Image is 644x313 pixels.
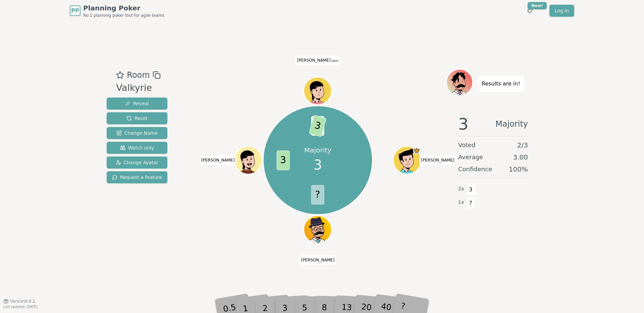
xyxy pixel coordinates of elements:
button: Request a feature [107,171,167,183]
span: Room [127,69,150,81]
button: Reset [107,112,167,124]
span: PP [71,7,79,15]
span: Reveal [125,100,149,107]
span: Majority [495,116,528,132]
div: Valkyrie [116,81,160,95]
span: 3.00 [513,152,528,162]
span: No.1 planning poker tool for agile teams [83,13,164,18]
span: Click to change your name [300,255,336,265]
span: 3 [467,184,475,195]
button: Reveal [107,98,167,110]
span: 100 % [509,165,528,174]
button: Add as favourite [116,69,124,81]
span: Maanya is the host [413,147,420,154]
span: Change Name [116,130,158,136]
button: Change Avatar [107,156,167,169]
span: 3 [309,115,327,137]
button: Change Name [107,127,167,139]
span: ? [311,185,324,204]
button: New! [524,5,536,17]
span: 3 [314,155,322,175]
span: 1 x [458,199,464,206]
a: PPPlanning PokerNo.1 planning poker tool for agile teams [70,3,164,18]
span: 3 [458,116,469,132]
span: 3 [277,150,290,170]
a: Log in [549,5,574,17]
span: Average [458,152,483,162]
button: Watch only [107,142,167,154]
span: Click to change your name [200,155,236,165]
span: Click to change your name [296,56,340,65]
span: 2 / 3 [517,140,528,150]
span: Voted [458,140,476,150]
div: New! [528,2,547,9]
span: ? [467,197,475,209]
button: Click to change your avatar [305,78,331,104]
span: Change Avatar [116,159,159,166]
span: Planning Poker [83,3,164,13]
span: Last updated: [DATE] [3,305,38,309]
span: Click to change your name [419,155,456,165]
p: Majority [304,145,331,155]
span: (you) [331,59,339,62]
span: Reset [126,115,148,122]
span: Request a feature [112,174,162,181]
span: 2 x [458,185,464,193]
span: Watch only [120,144,154,151]
span: Version 0.9.2 [10,299,35,304]
button: Version0.9.2 [3,299,35,304]
p: Results are in! [482,79,520,88]
span: Confidence [458,165,492,174]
